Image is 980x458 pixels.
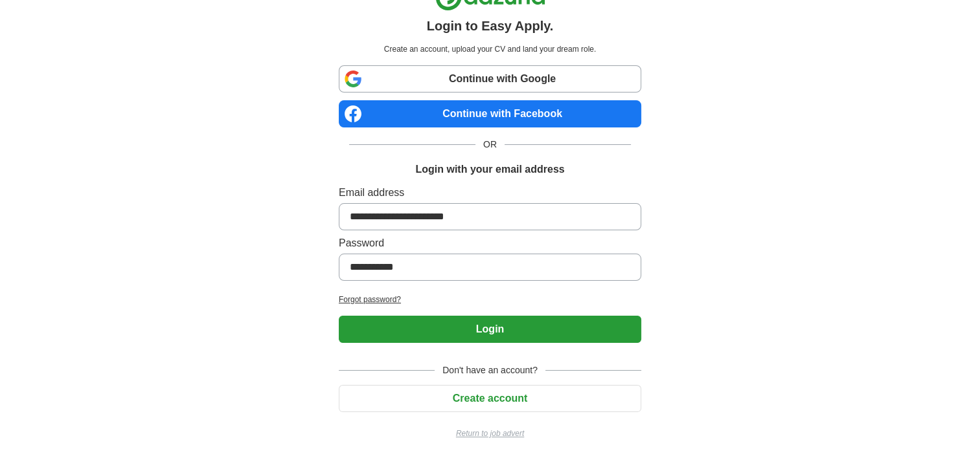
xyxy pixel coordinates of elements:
a: Create account [339,393,641,404]
p: Create an account, upload your CV and land your dream role. [341,43,639,55]
label: Email address [339,185,641,201]
span: OR [475,138,505,151]
a: Continue with Facebook [339,100,641,127]
h1: Login with your email address [415,162,564,177]
a: Forgot password? [339,294,641,305]
a: Continue with Google [339,65,641,93]
h1: Login to Easy Apply. [427,16,554,36]
button: Create account [339,385,641,412]
span: Don't have an account? [435,364,545,377]
button: Login [339,316,641,343]
label: Password [339,235,641,251]
a: Return to job advert [339,428,641,439]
